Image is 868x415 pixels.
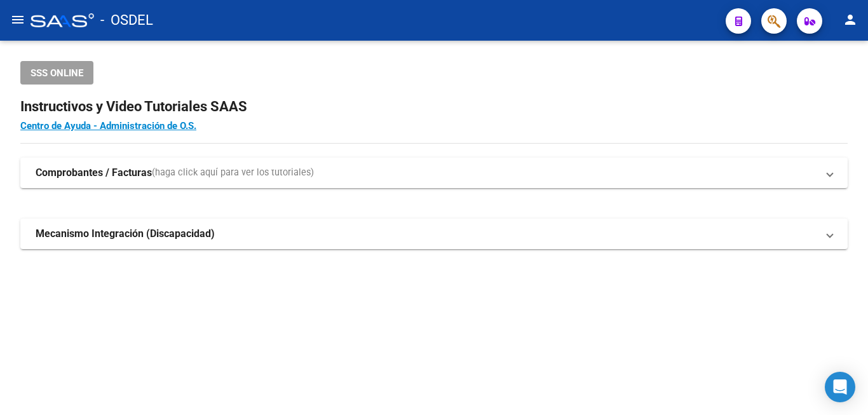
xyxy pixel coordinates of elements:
[31,67,83,79] span: SSS ONLINE
[20,95,848,119] h2: Instructivos y Video Tutoriales SAAS
[843,12,858,27] mat-icon: person
[36,227,215,241] strong: Mecanismo Integración (Discapacidad)
[100,6,153,34] span: - OSDEL
[10,12,25,27] mat-icon: menu
[20,219,848,249] mat-expansion-panel-header: Mecanismo Integración (Discapacidad)
[20,158,848,188] mat-expansion-panel-header: Comprobantes / Facturas(haga click aquí para ver los tutoriales)
[152,166,314,180] span: (haga click aquí para ver los tutoriales)
[825,372,855,402] div: Open Intercom Messenger
[20,120,196,132] a: Centro de Ayuda - Administración de O.S.
[20,61,93,85] button: SSS ONLINE
[36,166,152,180] strong: Comprobantes / Facturas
